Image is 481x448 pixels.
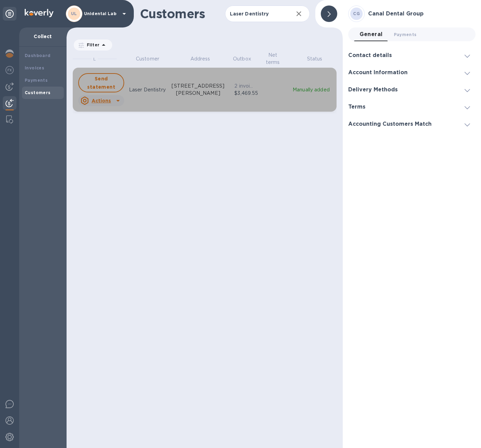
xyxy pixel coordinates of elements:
[178,55,222,63] p: Address
[5,66,14,74] img: Foreign exchange
[172,82,224,97] p: [STREET_ADDRESS][PERSON_NAME]
[73,52,343,448] div: grid
[129,86,166,93] p: Laser Dentistry
[93,56,96,61] span: L
[348,104,365,110] h3: Terms
[78,73,124,92] button: Send statement
[348,69,408,76] h3: Account Information
[290,86,332,93] p: Manually added
[25,9,54,17] img: Logo
[353,11,360,16] b: CG
[140,7,225,21] h1: Customers
[360,30,383,39] span: General
[293,55,337,63] p: Status
[3,7,16,21] div: Unpin categories
[25,53,51,58] b: Dashboard
[25,90,51,95] b: Customers
[25,33,61,40] p: Collect
[84,75,118,91] span: Send statement
[73,68,337,112] button: Send statementActionsLaser Dentistry[STREET_ADDRESS][PERSON_NAME]2 invoices$3,469.55Manually added
[234,90,253,97] p: $3,469.55
[71,11,77,16] b: UL
[25,78,48,83] b: Payments
[234,82,253,90] p: 2 invoices
[368,11,476,17] h3: Canal Dental Group
[262,52,284,66] p: Net terms
[348,87,398,93] h3: Delivery Methods
[126,55,169,63] p: Customer
[231,55,253,63] p: Outbox
[348,121,432,127] h3: Accounting Customers Match
[348,52,392,59] h3: Contact details
[25,65,44,70] b: Invoices
[84,11,118,16] p: Unidental Lab
[84,42,99,48] p: Filter
[92,98,111,103] u: Actions
[394,31,417,38] span: Payments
